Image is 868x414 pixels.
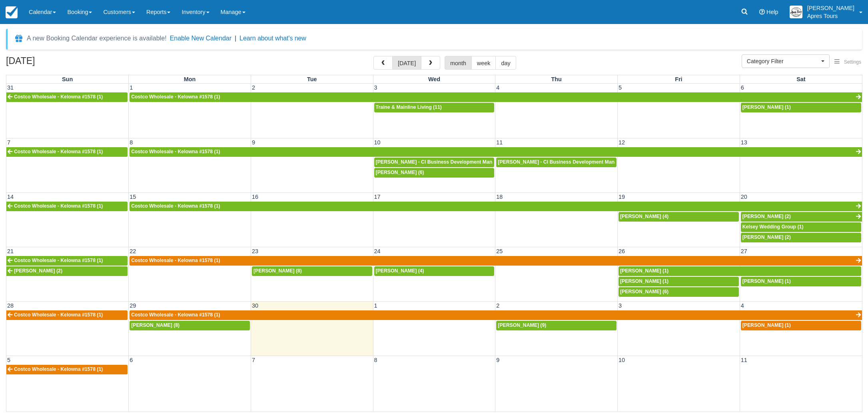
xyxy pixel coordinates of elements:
[496,321,617,330] a: [PERSON_NAME] (9)
[130,147,862,157] a: Costco Wholesale - Kelowna #1578 (1)
[131,203,220,209] span: Costco Wholesale - Kelowna #1578 (1)
[759,9,765,15] i: Help
[496,158,617,167] a: [PERSON_NAME] - CI Business Development Manager (7)
[239,35,306,42] a: Learn about what's new
[373,248,381,254] span: 24
[471,56,496,70] button: week
[6,147,128,157] a: Costco Wholesale - Kelowna #1578 (1)
[6,248,14,254] span: 21
[62,76,73,82] span: Sun
[6,202,128,211] a: Costco Wholesale - Kelowna #1578 (1)
[376,268,424,274] span: [PERSON_NAME] (4)
[618,357,626,363] span: 10
[14,258,103,263] span: Costco Wholesale - Kelowna #1578 (1)
[373,139,381,146] span: 10
[6,357,11,363] span: 5
[741,212,862,222] a: [PERSON_NAME] (2)
[740,302,745,309] span: 4
[495,56,516,70] button: day
[618,84,623,91] span: 5
[740,139,748,146] span: 13
[620,268,668,274] span: [PERSON_NAME] (1)
[844,59,861,65] span: Settings
[6,302,14,309] span: 28
[184,76,196,82] span: Mon
[742,278,791,284] span: [PERSON_NAME] (1)
[130,92,862,102] a: Costco Wholesale - Kelowna #1578 (1)
[742,234,791,240] span: [PERSON_NAME] (2)
[376,104,442,110] span: Traine & Mainline Living (11)
[618,194,626,200] span: 19
[740,84,745,91] span: 6
[129,357,134,363] span: 6
[740,357,748,363] span: 11
[495,302,500,309] span: 2
[618,302,623,309] span: 3
[618,248,626,254] span: 26
[742,214,791,219] span: [PERSON_NAME] (2)
[131,258,220,263] span: Costco Wholesale - Kelowna #1578 (1)
[130,310,862,320] a: Costco Wholesale - Kelowna #1578 (1)
[392,56,421,70] button: [DATE]
[742,104,791,110] span: [PERSON_NAME] (1)
[6,310,128,320] a: Costco Wholesale - Kelowna #1578 (1)
[235,35,236,42] span: |
[373,302,378,309] span: 1
[6,6,18,18] img: checkfront-main-nav-mini-logo.png
[495,84,500,91] span: 4
[619,266,861,276] a: [PERSON_NAME] (1)
[620,289,668,294] span: [PERSON_NAME] (6)
[807,4,854,12] p: [PERSON_NAME]
[498,322,546,328] span: [PERSON_NAME] (9)
[373,84,378,91] span: 3
[251,302,259,309] span: 30
[129,84,134,91] span: 1
[6,365,128,374] a: Costco Wholesale - Kelowna #1578 (1)
[14,94,103,100] span: Costco Wholesale - Kelowna #1578 (1)
[129,248,137,254] span: 22
[14,312,103,318] span: Costco Wholesale - Kelowna #1578 (1)
[27,34,167,43] div: A new Booking Calendar experience is available!
[14,149,103,154] span: Costco Wholesale - Kelowna #1578 (1)
[830,56,866,68] button: Settings
[376,170,424,175] span: [PERSON_NAME] (6)
[253,268,302,274] span: [PERSON_NAME] (8)
[498,159,632,165] span: [PERSON_NAME] - CI Business Development Manager (7)
[373,357,378,363] span: 8
[740,194,748,200] span: 20
[741,233,861,242] a: [PERSON_NAME] (2)
[675,76,682,82] span: Fri
[445,56,472,70] button: month
[495,248,503,254] span: 25
[252,266,372,276] a: [PERSON_NAME] (8)
[796,76,805,82] span: Sat
[129,194,137,200] span: 15
[741,222,861,232] a: Kelsey Wedding Group (1)
[251,248,259,254] span: 23
[170,34,231,42] button: Enable New Calendar
[766,9,778,15] span: Help
[6,194,14,200] span: 14
[620,214,668,219] span: [PERSON_NAME] (4)
[619,287,739,297] a: [PERSON_NAME] (6)
[742,322,791,328] span: [PERSON_NAME] (1)
[307,76,317,82] span: Tue
[374,266,495,276] a: [PERSON_NAME] (4)
[374,103,495,112] a: Traine & Mainline Living (11)
[129,139,134,146] span: 8
[6,139,11,146] span: 7
[14,366,103,372] span: Costco Wholesale - Kelowna #1578 (1)
[747,57,819,65] span: Category Filter
[130,256,862,266] a: Costco Wholesale - Kelowna #1578 (1)
[131,322,180,328] span: [PERSON_NAME] (8)
[741,103,861,112] a: [PERSON_NAME] (1)
[374,158,495,167] a: [PERSON_NAME] - CI Business Development Manager (11)
[131,149,220,154] span: Costco Wholesale - Kelowna #1578 (1)
[251,357,256,363] span: 7
[6,56,107,71] h2: [DATE]
[6,92,128,102] a: Costco Wholesale - Kelowna #1578 (1)
[741,321,861,330] a: [PERSON_NAME] (1)
[251,139,256,146] span: 9
[495,357,500,363] span: 9
[619,277,739,286] a: [PERSON_NAME] (1)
